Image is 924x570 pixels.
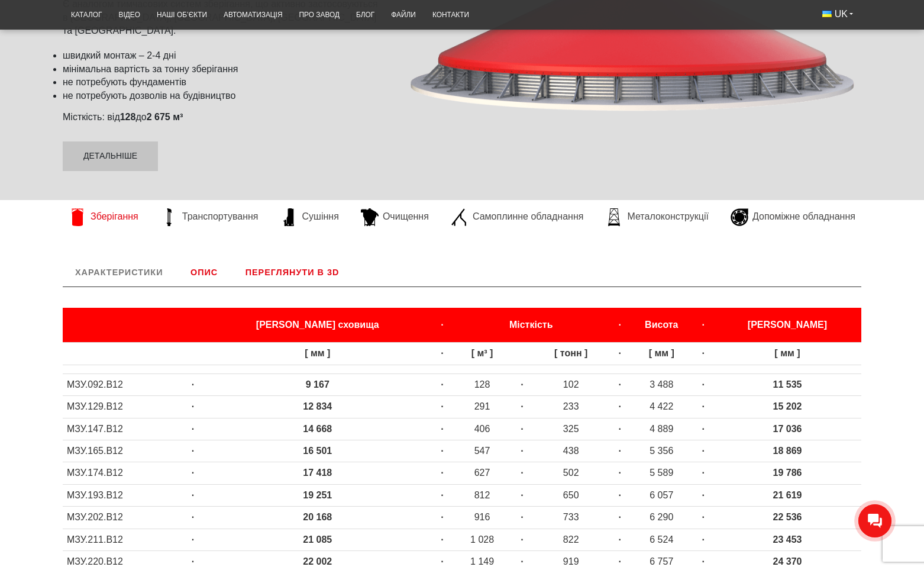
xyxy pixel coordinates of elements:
[178,258,230,286] a: Опис
[773,446,802,456] strong: 18 869
[63,89,385,102] li: не потребують дозволів на будівництво
[453,484,512,506] td: 812
[521,424,523,434] strong: ·
[445,208,589,226] a: Самоплинне обладнання
[619,446,621,456] strong: ·
[192,534,194,545] strong: ·
[91,210,138,223] span: Зберігання
[521,556,523,566] strong: ·
[619,534,621,545] strong: ·
[774,348,800,358] strong: [ мм ]
[453,529,512,550] td: 1 028
[441,534,443,545] strong: ·
[773,424,802,434] strong: 17 036
[303,401,332,411] strong: 12 834
[441,512,443,522] strong: ·
[773,490,802,500] strong: 21 619
[752,210,855,223] span: Допоміжне обладнання
[630,396,693,418] td: 4 422
[702,512,705,522] strong: ·
[630,529,693,550] td: 6 524
[773,379,802,389] strong: 11 535
[521,446,523,456] strong: ·
[554,348,587,358] strong: [ тонн ]
[215,4,291,27] a: Автоматизація
[63,4,110,27] a: Каталог
[532,462,610,484] td: 502
[302,210,339,223] span: Сушіння
[521,401,523,411] strong: ·
[619,490,621,500] strong: ·
[233,258,352,286] a: Переглянути в 3D
[471,348,493,358] strong: [ м³ ]
[303,556,332,566] strong: 22 002
[192,424,194,434] strong: ·
[702,379,705,389] strong: ·
[63,462,183,484] td: МЗУ.174.В12
[148,4,215,27] a: Наші об’єкти
[303,468,332,478] strong: 17 418
[383,4,424,27] a: Файли
[453,507,512,529] td: 916
[702,424,705,434] strong: ·
[63,141,158,171] a: Детальніше
[63,418,183,440] td: МЗУ.147.В12
[599,208,714,226] a: Металоконструкції
[630,484,693,506] td: 6 057
[532,529,610,550] td: 822
[192,379,194,389] strong: ·
[521,490,523,500] strong: ·
[619,424,621,434] strong: ·
[63,49,385,62] li: швидкий монтаж – 2-4 дні
[773,468,802,478] strong: 19 786
[630,418,693,440] td: 4 889
[305,348,330,358] strong: [ мм ]
[355,208,435,226] a: Очищення
[441,401,443,411] strong: ·
[725,208,861,226] a: Допоміжне обладнання
[649,348,674,358] strong: [ мм ]
[63,529,183,550] td: МЗУ.211.В12
[441,348,443,358] strong: ·
[532,396,610,418] td: 233
[630,308,693,343] th: Висота
[63,63,385,76] li: мінімальна вартість за тонну зберігання
[521,512,523,522] strong: ·
[619,320,621,330] strong: ·
[192,556,194,566] strong: ·
[773,556,802,566] strong: 24 370
[441,468,443,478] strong: ·
[713,308,861,343] th: [PERSON_NAME]
[63,396,183,418] td: МЗУ.129.В12
[773,401,802,411] strong: 15 202
[441,320,443,330] strong: ·
[441,379,443,389] strong: ·
[441,490,443,500] strong: ·
[702,468,705,478] strong: ·
[63,258,175,286] a: Характеристики
[348,4,383,27] a: Блог
[521,379,523,389] strong: ·
[532,440,610,462] td: 438
[773,512,802,522] strong: 22 536
[63,373,183,395] td: МЗУ.092.В12
[441,424,443,434] strong: ·
[306,379,329,389] strong: 9 167
[532,484,610,506] td: 650
[773,534,802,545] strong: 23 453
[532,418,610,440] td: 325
[110,4,148,27] a: Відео
[521,468,523,478] strong: ·
[453,373,512,395] td: 128
[630,373,693,395] td: 3 488
[182,210,259,223] span: Транспортування
[532,507,610,529] td: 733
[627,210,708,223] span: Металоконструкції
[63,111,385,124] p: Місткість: від до
[702,490,705,500] strong: ·
[291,4,348,27] a: Про завод
[630,507,693,529] td: 6 290
[619,556,621,566] strong: ·
[154,208,264,226] a: Транспортування
[424,4,477,27] a: Контакти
